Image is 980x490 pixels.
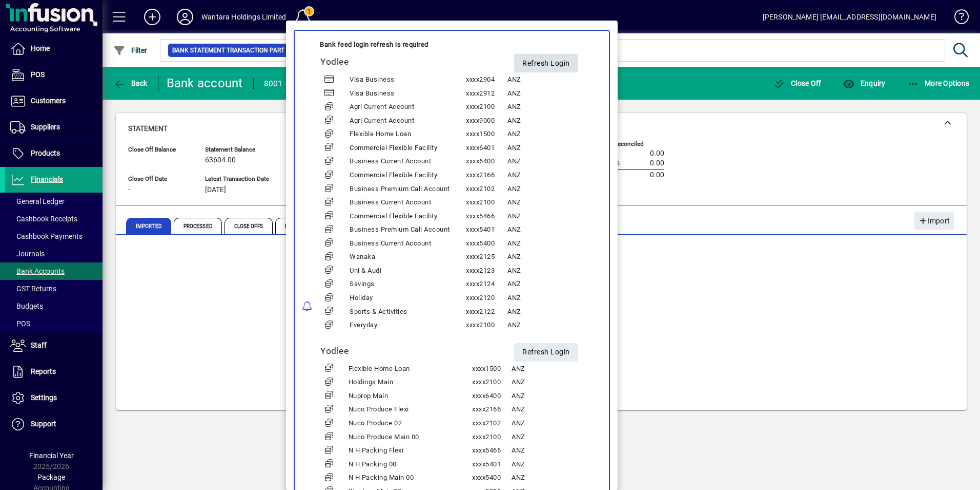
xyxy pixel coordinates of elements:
[507,237,590,251] td: ANZ
[349,237,465,251] td: Business Current Account
[465,305,507,319] td: xxxx2122
[465,237,507,251] td: xxxx5400
[507,251,590,265] td: ANZ
[514,54,578,72] button: Refresh Login
[507,168,590,182] td: ANZ
[465,210,507,223] td: xxxx5466
[349,182,465,196] td: Business Premium Call Account
[349,168,465,182] td: Commercial Flexible Facility
[507,87,590,101] td: ANZ
[472,403,511,417] td: xxxx2166
[465,168,507,182] td: xxxx2166
[507,318,590,332] td: ANZ
[465,291,507,305] td: xxxx2120
[348,430,472,444] td: Nuco Produce Main 00
[507,73,590,87] td: ANZ
[511,376,591,390] td: ANZ
[320,57,497,68] h5: Yodlee
[349,318,465,332] td: Everyday
[465,155,507,169] td: xxxx6400
[465,100,507,114] td: xxxx2100
[511,403,591,417] td: ANZ
[507,155,590,169] td: ANZ
[472,362,511,376] td: xxxx1500
[507,114,590,128] td: ANZ
[348,362,472,376] td: Flexible Home Loan
[320,346,501,356] h5: Yodlee
[511,458,591,472] td: ANZ
[348,376,472,390] td: Holdings Main
[472,430,511,444] td: xxxx2100
[465,278,507,292] td: xxxx2124
[348,444,472,458] td: N H Packing Flexi
[511,430,591,444] td: ANZ
[507,223,590,237] td: ANZ
[472,417,511,430] td: xxxx2102
[349,305,465,319] td: Sports & Activities
[511,472,591,485] td: ANZ
[507,128,590,142] td: ANZ
[349,196,465,210] td: Business Current Account
[349,278,465,292] td: Savings
[348,458,472,472] td: N H Packing 00
[465,223,507,237] td: xxxx5401
[349,210,465,223] td: Commercial Flexible Facility
[472,458,511,472] td: xxxx5401
[349,141,465,155] td: Commercial Flexible Facility
[349,223,465,237] td: Business Premium Call Account
[465,114,507,128] td: xxxx9000
[511,444,591,458] td: ANZ
[507,141,590,155] td: ANZ
[348,472,472,485] td: N H Packing Main 00
[348,417,472,430] td: Nuco Produce 02
[507,264,590,278] td: ANZ
[472,389,511,403] td: xxxx6400
[507,291,590,305] td: ANZ
[349,251,465,265] td: Wanaka
[349,155,465,169] td: Business Current Account
[349,114,465,128] td: Agri Current Account
[320,39,591,51] div: Bank feed login refresh is required
[349,87,465,101] td: Visa Business
[507,196,590,210] td: ANZ
[349,73,465,87] td: Visa Business
[507,182,590,196] td: ANZ
[465,128,507,142] td: xxxx1500
[349,100,465,114] td: Agri Current Account
[522,344,570,361] span: Refresh Login
[349,128,465,142] td: Flexible Home Loan
[465,318,507,332] td: xxxx2100
[349,264,465,278] td: Uni & Audi
[511,362,591,376] td: ANZ
[472,444,511,458] td: xxxx5466
[507,210,590,223] td: ANZ
[465,182,507,196] td: xxxx2102
[348,389,472,403] td: Nuprop Main
[465,264,507,278] td: xxxx2123
[465,73,507,87] td: xxxx2904
[348,403,472,417] td: Nuco Produce Flexi
[507,278,590,292] td: ANZ
[472,472,511,485] td: xxxx5400
[465,251,507,265] td: xxxx2125
[511,417,591,430] td: ANZ
[507,100,590,114] td: ANZ
[511,389,591,403] td: ANZ
[472,376,511,390] td: xxxx2100
[465,196,507,210] td: xxxx2100
[522,55,570,72] span: Refresh Login
[349,291,465,305] td: Holiday
[465,141,507,155] td: xxxx6401
[465,87,507,101] td: xxxx2912
[514,343,578,362] button: Refresh Login
[507,305,590,319] td: ANZ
